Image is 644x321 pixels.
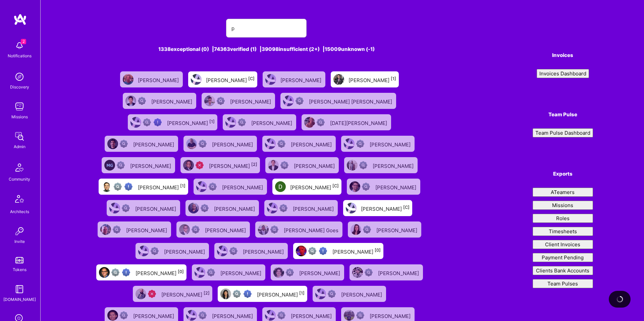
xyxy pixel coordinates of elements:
[375,248,381,253] sup: [0]
[14,238,25,245] div: Invite
[248,76,255,81] sup: [C]
[13,224,26,238] img: Invite
[196,181,207,192] img: User Avatar
[21,39,26,44] span: 2
[229,247,237,255] img: Not Scrubbed
[120,311,128,319] img: Not Scrubbed
[183,197,262,219] a: User AvatarNot Scrubbed[PERSON_NAME]
[332,183,339,188] sup: [C]
[378,268,420,277] div: [PERSON_NAME]
[315,288,326,299] img: User Avatar
[130,283,215,305] a: User AvatarUnqualified[PERSON_NAME][2]
[199,90,278,112] a: User AvatarNot Scrubbed[PERSON_NAME]
[117,161,125,169] img: Not Scrubbed
[333,74,344,85] img: User Avatar
[265,310,276,321] img: User Avatar
[296,97,304,105] img: Not Scrubbed
[209,119,215,124] sup: [1]
[161,290,210,298] div: [PERSON_NAME]
[263,154,341,176] a: User AvatarNot Scrubbed[PERSON_NAME]
[123,74,133,85] img: User Avatar
[133,240,212,262] a: User AvatarNot Scrubbed[PERSON_NAME]
[100,224,111,235] img: User Avatar
[101,181,112,192] img: User Avatar
[138,97,146,105] img: Not Scrubbed
[111,268,119,276] img: Not fully vetted
[391,76,396,81] sup: [1]
[253,219,345,240] a: User AvatarNot Scrubbed[PERSON_NAME] Goes
[231,20,301,37] input: Search for an A-Teamer
[220,268,263,277] div: [PERSON_NAME]
[347,262,426,283] a: User AvatarNot Scrubbed[PERSON_NAME]
[352,267,363,278] img: User Avatar
[347,160,358,171] img: User Avatar
[375,182,418,191] div: [PERSON_NAME]
[114,183,122,191] img: Not fully vetted
[212,139,254,148] div: [PERSON_NAME]
[268,262,347,283] a: User AvatarNot Scrubbed[PERSON_NAME]
[230,97,272,105] div: [PERSON_NAME]
[195,267,205,278] img: User Avatar
[204,291,210,296] sup: [2]
[178,154,263,176] a: User AvatarUnqualified[PERSON_NAME][2]
[207,268,215,276] img: Not Scrubbed
[403,205,410,210] sup: [C]
[117,69,185,90] a: User Avatar[PERSON_NAME]
[94,262,189,283] a: User AvatarNot fully vettedHigh Potential User[PERSON_NAME][0]
[180,183,185,188] sup: [1]
[104,197,183,219] a: User AvatarNot Scrubbed[PERSON_NAME]
[284,225,340,234] div: [PERSON_NAME] Goes
[350,181,360,192] img: User Avatar
[135,204,177,212] div: [PERSON_NAME]
[196,161,204,169] img: Unqualified
[376,225,419,234] div: [PERSON_NAME]
[277,140,285,148] img: Not Scrubbed
[267,203,278,213] img: User Avatar
[164,247,206,255] div: [PERSON_NAME]
[9,176,30,183] div: Community
[344,310,355,321] img: User Avatar
[13,266,26,273] div: Tokens
[296,246,307,256] img: User Avatar
[209,161,257,170] div: [PERSON_NAME]
[3,296,36,303] div: [DOMAIN_NAME]
[279,204,287,212] img: Not Scrubbed
[186,138,197,149] img: User Avatar
[359,161,367,169] img: Not Scrubbed
[186,310,197,321] img: User Avatar
[138,246,149,256] img: User Avatar
[151,247,159,255] img: Not Scrubbed
[260,133,338,154] a: User AvatarNot Scrubbed[PERSON_NAME]
[533,171,593,177] h4: Exports
[99,154,178,176] a: User AvatarNot Scrubbed[PERSON_NAME]
[361,204,410,212] div: [PERSON_NAME]
[14,143,25,150] div: Admin
[124,183,132,191] img: High Potential User
[345,219,424,240] a: User AvatarNot Scrubbed[PERSON_NAME]
[338,133,417,154] a: User AvatarNot Scrubbed[PERSON_NAME]
[365,268,373,276] img: Not Scrubbed
[356,140,364,148] img: Not Scrubbed
[265,138,276,149] img: User Avatar
[299,291,305,296] sup: [1]
[294,161,336,170] div: [PERSON_NAME]
[148,290,156,298] img: Unqualified
[136,268,184,277] div: [PERSON_NAME]
[107,138,118,149] img: User Avatar
[120,140,128,148] img: Not Scrubbed
[174,219,253,240] a: User AvatarNot Scrubbed[PERSON_NAME]
[143,118,151,126] img: Not fully vetted
[13,130,26,143] img: admin teamwork
[370,311,412,320] div: [PERSON_NAME]
[533,227,593,236] button: Timesheets
[113,226,121,234] img: Not Scrubbed
[328,69,401,90] a: User Avatar[PERSON_NAME][1]
[13,39,26,52] img: bell
[533,128,593,137] button: Team Pulse Dashboard
[225,117,236,128] img: User Avatar
[214,204,256,212] div: [PERSON_NAME]
[351,224,361,235] img: User Avatar
[191,176,270,197] a: User AvatarNot Scrubbed[PERSON_NAME]
[348,75,396,84] div: [PERSON_NAME]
